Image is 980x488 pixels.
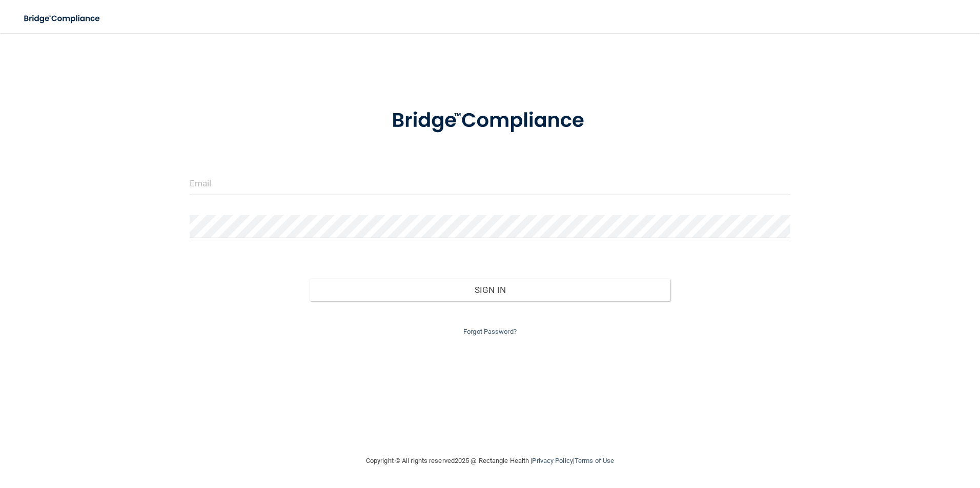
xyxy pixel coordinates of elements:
[310,279,670,301] button: Sign In
[371,94,609,147] img: bridge_compliance_login_screen.278c3ca4.svg
[15,8,110,29] img: bridge_compliance_login_screen.278c3ca4.svg
[575,457,614,464] a: Terms of Use
[532,457,573,464] a: Privacy Policy
[303,444,677,477] div: Copyright © All rights reserved 2025 @ Rectangle Health | |
[190,172,791,195] input: Email
[463,328,517,335] a: Forgot Password?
